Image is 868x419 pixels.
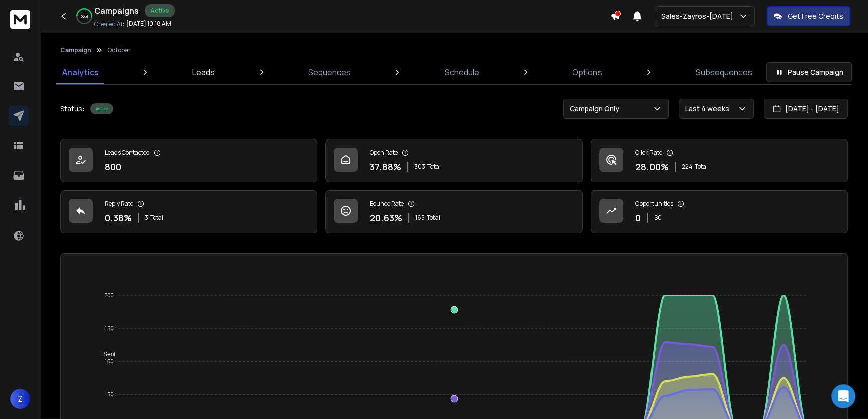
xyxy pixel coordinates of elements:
p: Sales-Zayros-[DATE] [661,11,737,21]
p: Created At: [94,20,124,28]
p: October [107,46,131,54]
p: [DATE] 10:18 AM [126,20,171,28]
button: Z [10,389,30,409]
h1: Campaigns [94,5,139,17]
button: Campaign [60,46,91,54]
div: Active [90,103,113,114]
a: Open Rate37.88%303Total [325,139,582,182]
p: Bounce Rate [370,200,404,208]
p: Sequences [308,66,351,78]
tspan: 100 [104,358,113,364]
p: Open Rate [370,149,398,157]
span: Total [427,214,440,222]
span: Total [695,163,708,171]
a: Reply Rate0.38%3Total [60,190,317,233]
span: 303 [414,163,425,171]
button: Pause Campaign [766,62,852,82]
span: 165 [415,214,425,222]
p: Analytics [62,66,99,78]
p: 0 [635,211,641,225]
p: 20.63 % [370,211,402,225]
p: Get Free Credits [788,11,843,21]
p: Status: [60,104,84,114]
span: 3 [145,214,148,222]
p: Reply Rate [105,200,133,208]
a: Schedule [439,60,485,84]
p: 0.38 % [105,211,132,225]
p: Leads Contacted [105,149,150,157]
a: Opportunities0$0 [591,190,848,233]
p: 53 % [80,13,88,19]
tspan: 200 [104,292,113,298]
p: 37.88 % [370,160,401,174]
a: Leads Contacted800 [60,139,317,182]
span: Sent [96,351,116,358]
p: $ 0 [654,214,662,222]
p: Campaign Only [570,104,623,114]
a: Bounce Rate20.63%165Total [325,190,582,233]
a: Leads [186,60,221,84]
p: Subsequences [696,66,752,78]
p: Last 4 weeks [685,104,733,114]
span: Total [150,214,163,222]
a: Options [566,60,608,84]
a: Analytics [56,60,105,84]
span: Total [427,163,441,171]
button: Get Free Credits [767,6,850,26]
p: 800 [105,160,121,174]
button: [DATE] - [DATE] [764,99,848,119]
a: Click Rate28.00%224Total [591,139,848,182]
p: Opportunities [635,200,673,208]
p: Options [572,66,602,78]
a: Sequences [302,60,357,84]
p: Leads [192,66,215,78]
p: Click Rate [635,149,662,157]
span: 224 [682,163,693,171]
div: Open Intercom Messenger [831,384,855,408]
tspan: 150 [104,325,113,331]
a: Subsequences [690,60,758,84]
tspan: 50 [107,391,113,397]
p: 28.00 % [635,160,669,174]
div: Active [145,4,175,17]
p: Schedule [445,66,479,78]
